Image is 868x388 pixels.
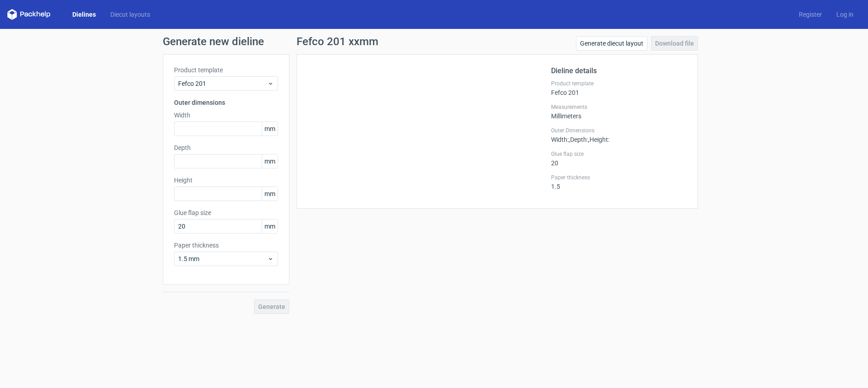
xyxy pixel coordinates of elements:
label: Width [174,111,278,120]
span: , Height : [588,136,609,143]
label: Glue flap size [551,150,687,158]
span: Fefco 201 [178,79,267,88]
div: 20 [551,150,687,167]
label: Product template [551,80,687,87]
a: Generate diecut layout [576,36,647,51]
a: Dielines [65,10,103,19]
h1: Generate new dieline [163,36,705,47]
span: , Depth : [569,136,588,143]
label: Product template [174,65,278,75]
label: Measurements [551,103,687,111]
label: Height [174,176,278,185]
a: Register [792,10,829,19]
div: Fefco 201 [551,80,687,96]
label: Paper thickness [551,174,687,181]
span: mm [262,154,278,168]
a: Diecut layouts [103,10,157,19]
h1: Fefco 201 xxmm [297,36,378,47]
a: Log in [829,10,861,19]
span: mm [262,122,278,136]
div: 1.5 [551,174,687,190]
span: mm [262,187,278,201]
span: Width : [551,136,569,143]
span: mm [262,220,278,233]
label: Outer Dimensions [551,127,687,134]
label: Paper thickness [174,241,278,250]
label: Depth [174,143,278,152]
label: Glue flap size [174,208,278,217]
div: Millimeters [551,103,687,120]
span: 1.5 mm [178,254,267,263]
h2: Dieline details [551,65,687,76]
h3: Outer dimensions [174,98,278,107]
